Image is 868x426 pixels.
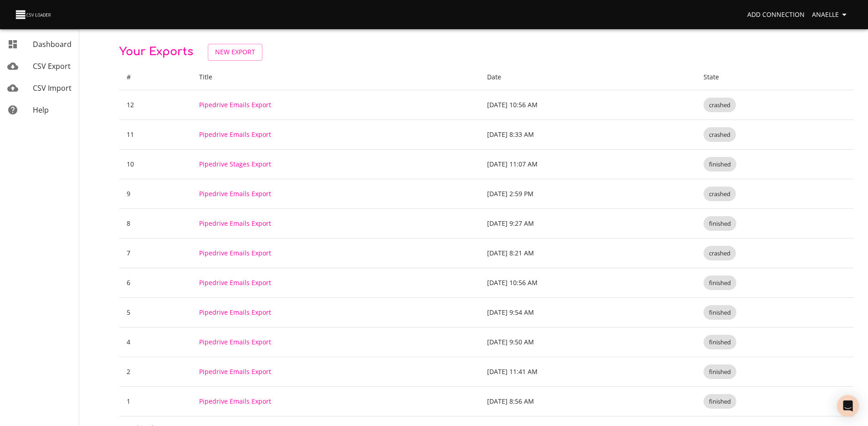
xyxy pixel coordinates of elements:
[199,367,271,376] a: Pipedrive Emails Export
[199,397,271,405] a: Pipedrive Emails Export
[199,130,271,139] a: Pipedrive Emails Export
[704,397,736,406] span: finished
[199,100,271,109] a: Pipedrive Emails Export
[747,9,805,21] span: Add Connection
[33,39,72,49] span: Dashboard
[119,208,192,238] td: 8
[480,119,696,149] td: [DATE] 8:33 AM
[199,338,271,346] a: Pipedrive Emails Export
[744,6,808,23] a: Add Connection
[119,268,192,297] td: 6
[119,64,192,90] th: #
[33,105,49,115] span: Help
[480,357,696,386] td: [DATE] 11:41 AM
[119,386,192,416] td: 1
[704,249,736,258] span: crashed
[119,327,192,357] td: 4
[199,189,271,198] a: Pipedrive Emails Export
[119,90,192,119] td: 12
[199,249,271,257] a: Pipedrive Emails Export
[199,219,271,228] a: Pipedrive Emails Export
[480,238,696,268] td: [DATE] 8:21 AM
[704,308,736,317] span: finished
[199,278,271,287] a: Pipedrive Emails Export
[208,44,262,61] a: New Export
[119,179,192,208] td: 9
[119,238,192,268] td: 7
[704,160,736,169] span: finished
[704,130,736,139] span: crashed
[119,46,193,58] span: Your Exports
[704,219,736,228] span: finished
[480,327,696,357] td: [DATE] 9:50 AM
[480,90,696,119] td: [DATE] 10:56 AM
[480,179,696,208] td: [DATE] 2:59 PM
[199,160,271,168] a: Pipedrive Stages Export
[199,308,271,317] a: Pipedrive Emails Export
[480,208,696,238] td: [DATE] 9:27 AM
[33,83,72,93] span: CSV Import
[704,190,736,198] span: crashed
[192,64,479,90] th: Title
[837,395,859,417] div: Open Intercom Messenger
[215,47,255,58] span: New Export
[704,101,736,109] span: crashed
[480,149,696,179] td: [DATE] 11:07 AM
[480,64,696,90] th: Date
[119,297,192,327] td: 5
[704,279,736,287] span: finished
[119,357,192,386] td: 2
[704,338,736,347] span: finished
[812,9,850,21] span: Anaelle
[808,6,853,23] button: Anaelle
[33,61,71,71] span: CSV Export
[119,119,192,149] td: 11
[704,368,736,376] span: finished
[696,64,853,90] th: State
[480,297,696,327] td: [DATE] 9:54 AM
[15,8,53,21] img: CSV Loader
[480,386,696,416] td: [DATE] 8:56 AM
[480,268,696,297] td: [DATE] 10:56 AM
[119,149,192,179] td: 10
